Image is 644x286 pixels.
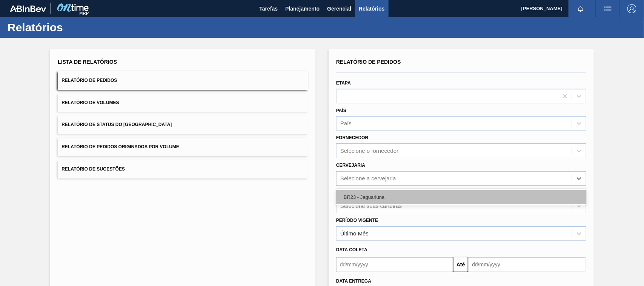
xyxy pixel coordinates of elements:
span: Gerencial [327,4,351,13]
input: dd/mm/yyyy [468,257,585,272]
label: País [336,108,346,113]
img: userActions [603,4,612,13]
span: Planejamento [285,4,320,13]
label: Etapa [336,80,351,86]
button: Relatório de Sugestões [58,160,308,178]
span: Relatório de Pedidos Originados por Volume [61,144,179,149]
label: Fornecedor [336,135,368,140]
span: Relatório de Pedidos [336,59,401,65]
span: Data coleta [336,247,367,252]
div: País [340,120,352,127]
label: Período Vigente [336,218,378,223]
div: Selecione o fornecedor [340,148,398,154]
span: Relatório de Sugestões [61,166,125,172]
span: Relatório de Status do [GEOGRAPHIC_DATA] [61,122,172,127]
div: Selecione a cervejaria [340,175,396,181]
img: TNhmsLtSVTkK8tSr43FrP2fwEKptu5GPRR3wAAAABJRU5ErkJggg== [10,5,46,12]
div: Último Mês [340,230,369,237]
span: Data Entrega [336,278,371,284]
button: Notificações [569,3,593,14]
div: BR23 - Jaguariúna [336,190,586,204]
span: Relatório de Pedidos [61,78,117,83]
span: Relatório de Volumes [61,100,119,105]
label: Cervejaria [336,163,365,168]
span: Lista de Relatórios [58,59,117,65]
span: Tarefas [259,4,278,13]
div: Selecione suas carteiras [340,203,402,209]
button: Até [453,257,468,272]
button: Relatório de Pedidos [58,71,308,90]
span: Relatórios [359,4,384,13]
input: dd/mm/yyyy [336,257,453,272]
button: Relatório de Volumes [58,94,308,112]
img: Logout [627,4,636,13]
button: Relatório de Status do [GEOGRAPHIC_DATA] [58,115,308,134]
h1: Relatórios [8,23,141,32]
button: Relatório de Pedidos Originados por Volume [58,138,308,156]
